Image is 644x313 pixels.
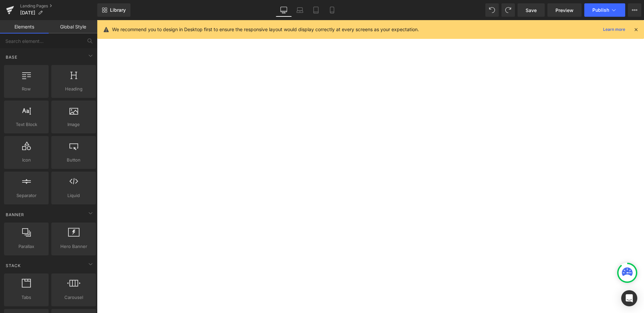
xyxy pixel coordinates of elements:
button: Undo [485,3,499,17]
span: Tabs [6,294,47,301]
button: Publish [584,3,625,17]
span: Carousel [53,294,94,301]
span: Text Block [6,121,47,128]
a: Laptop [292,3,308,17]
span: Stack [5,262,21,269]
span: Save [526,7,537,14]
a: Learn more [600,25,628,34]
span: Publish [592,7,609,13]
span: Liquid [53,192,94,199]
span: Preview [555,7,574,14]
span: Library [110,7,126,13]
span: Banner [5,211,25,218]
span: Separator [6,192,47,199]
span: Parallax [6,243,47,250]
span: Image [53,121,94,128]
span: Icon [6,156,47,164]
div: Open Intercom Messenger [621,290,637,306]
button: Redo [501,3,515,17]
span: Row [6,85,47,92]
span: [DATE] [20,10,35,15]
p: We recommend you to design in Desktop first to ensure the responsive layout would display correct... [112,26,419,33]
button: More [628,3,641,17]
a: New Library [97,3,130,17]
a: Preview [547,3,582,17]
a: Tablet [308,3,324,17]
span: Button [53,156,94,164]
a: Landing Pages [20,3,97,9]
a: Desktop [276,3,292,17]
span: Hero Banner [53,243,94,250]
a: Mobile [324,3,340,17]
span: Base [5,54,18,60]
span: Heading [53,85,94,92]
a: Global Style [49,20,97,34]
